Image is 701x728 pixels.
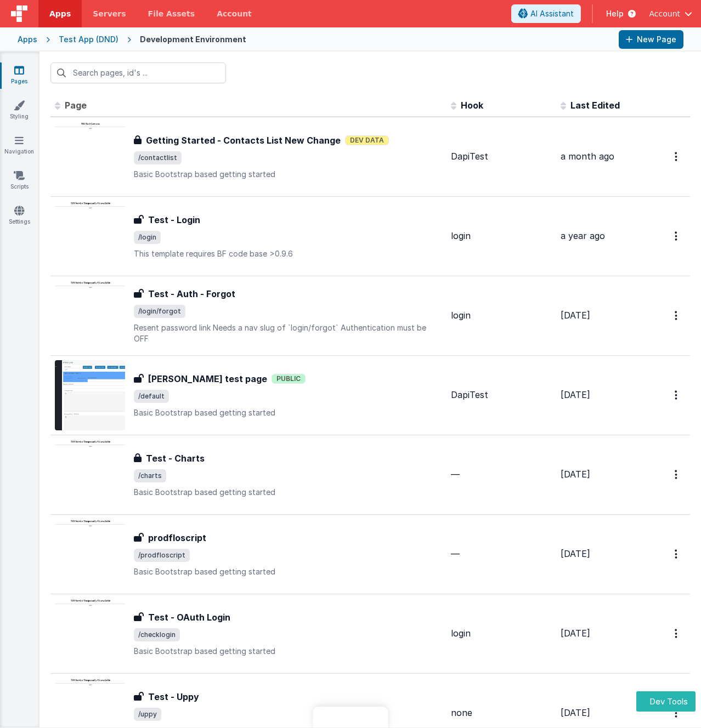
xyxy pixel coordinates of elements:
button: Options [668,463,686,486]
h3: Test - Charts [146,452,205,465]
span: /uppy [134,708,161,721]
div: Test App (DND) [59,34,118,45]
span: /contactlist [134,151,182,164]
span: [DATE] [561,310,590,321]
span: /login/forgot [134,305,185,318]
span: — [451,469,460,480]
p: Basic Bootstrap based getting started [134,487,442,498]
div: login [451,309,552,322]
div: Development Environment [140,34,246,45]
span: /charts [134,469,166,482]
span: Page [65,100,87,111]
span: [DATE] [561,707,590,718]
div: login [451,230,552,242]
span: [DATE] [561,469,590,480]
span: AI Assistant [530,8,574,19]
span: Account [649,8,680,19]
button: Options [668,384,686,406]
span: /default [134,390,169,403]
span: /prodfloscript [134,549,190,562]
button: Options [668,145,686,168]
h3: Test - Uppy [148,690,199,703]
span: [DATE] [561,389,590,400]
h3: Test - Login [148,213,200,226]
button: Dev Tools [636,691,696,712]
h3: [PERSON_NAME] test page [148,372,267,385]
span: /checklogin [134,628,180,641]
span: Servers [93,8,126,19]
p: This template requires BF code base >0.9.6 [134,248,442,259]
button: Options [668,543,686,565]
div: DapiTest [451,150,552,163]
div: Apps [18,34,37,45]
span: a year ago [561,230,605,241]
h3: Getting Started - Contacts List New Change [146,134,341,147]
div: none [451,707,552,719]
span: — [451,548,460,559]
button: Options [668,225,686,247]
h3: Test - OAuth Login [148,611,230,624]
p: Basic Bootstrap based getting started [134,407,442,418]
button: AI Assistant [511,4,581,23]
span: Hook [461,100,483,111]
span: Public [272,374,306,384]
div: DapiTest [451,389,552,401]
button: Options [668,304,686,327]
div: login [451,627,552,640]
button: Account [649,8,692,19]
span: Last Edited [570,100,620,111]
span: a month ago [561,151,614,162]
span: [DATE] [561,548,590,559]
p: Basic Bootstrap based getting started [134,169,442,180]
input: Search pages, id's ... [50,62,226,83]
span: File Assets [148,8,195,19]
h3: prodfloscript [148,531,206,544]
p: Basic Bootstrap based getting started [134,646,442,657]
h3: Test - Auth - Forgot [148,287,235,300]
span: Apps [49,8,71,19]
span: [DATE] [561,628,590,639]
p: Resent password link Needs a nav slug of `login/forgot` Authentication must be OFF [134,322,442,344]
span: Dev Data [345,135,389,145]
button: New Page [619,30,683,49]
button: Options [668,622,686,645]
span: Help [606,8,624,19]
p: Basic Bootstrap based getting started [134,566,442,577]
span: /login [134,231,161,244]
